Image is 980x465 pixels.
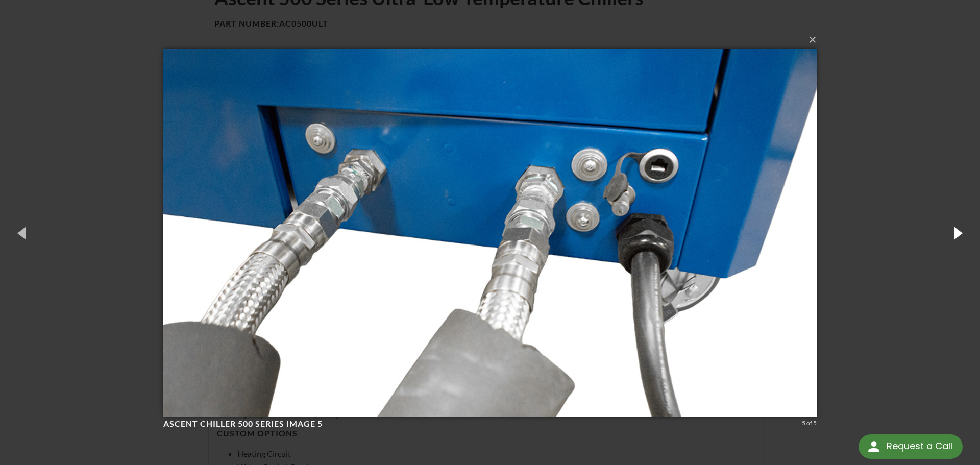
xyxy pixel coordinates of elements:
[934,205,980,261] button: Next (Right arrow key)
[163,419,798,429] h4: Ascent Chiller 500 Series Image 5
[859,434,963,459] div: Request a Call
[163,29,817,437] img: Ascent Chiller 500 Series Image 5
[887,434,952,458] div: Request a Call
[866,438,882,455] img: round button
[802,419,817,428] div: 5 of 5
[166,29,820,51] button: ×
